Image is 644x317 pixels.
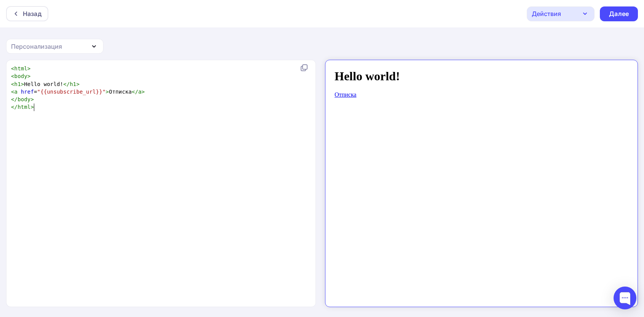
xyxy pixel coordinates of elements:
button: Персонализация [6,39,104,54]
span: < [11,81,14,87]
span: a [138,89,142,95]
span: html [18,104,30,110]
span: body [18,96,30,102]
span: > [27,73,31,79]
span: > [76,81,80,87]
span: h1 [14,81,21,87]
span: </ [132,89,138,95]
a: Отписка [3,25,25,32]
span: "{{unsubscribe_url}}" [37,89,106,95]
div: Действия [532,9,561,18]
h1: Hello world! [3,3,297,17]
div: Назад [23,9,41,18]
button: Действия [527,6,595,21]
span: > [30,96,34,102]
span: Hello world! [11,81,80,87]
span: </ [11,104,18,110]
span: body [14,73,27,79]
span: h1 [70,81,76,87]
span: </ [63,81,70,87]
span: < [11,73,14,79]
span: > [106,89,109,95]
span: > [142,89,145,95]
div: Персонализация [11,42,62,51]
span: href [21,89,34,95]
span: = Отписка [11,89,145,95]
span: a [14,89,18,95]
span: > [30,104,34,110]
span: < [11,65,14,72]
div: Далее [609,10,629,18]
span: < [11,89,14,95]
span: > [27,65,31,72]
span: </ [11,96,18,102]
span: html [14,65,27,72]
span: > [21,81,24,87]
